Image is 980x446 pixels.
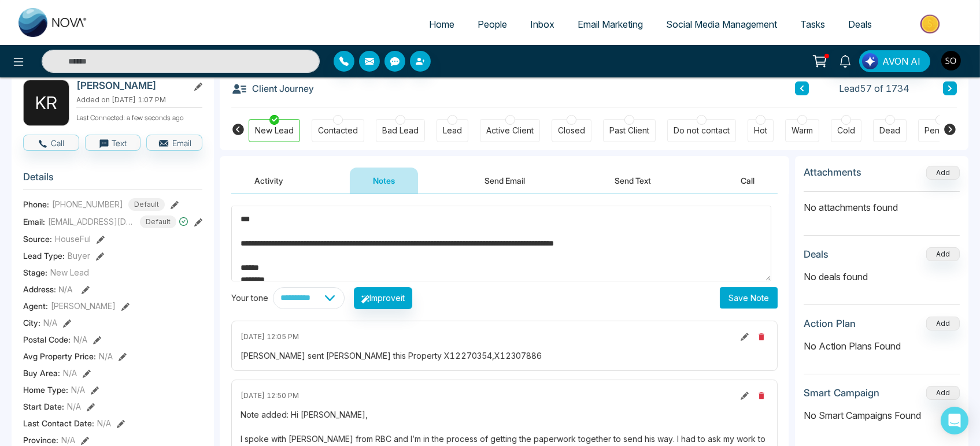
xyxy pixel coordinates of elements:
span: Add [926,167,960,177]
button: Add [926,166,960,180]
span: Source: [23,233,52,245]
span: Agent: [23,300,48,312]
img: Market-place.gif [889,11,973,37]
span: Home Type : [23,384,68,396]
img: User Avatar [941,51,961,70]
span: Home [429,18,454,30]
p: No attachments found [804,192,960,214]
span: N/A [71,384,85,396]
div: K R [23,80,69,126]
div: [PERSON_NAME] sent [PERSON_NAME] this Property X12270354,X12307886 [241,350,768,362]
button: Add [926,247,960,261]
span: N/A [73,333,87,345]
div: Bad Lead [382,125,419,136]
span: Postal Code : [23,333,71,345]
span: Last Contact Date : [23,417,94,429]
p: No Action Plans Found [804,339,960,353]
button: Improveit [354,287,412,309]
button: Call [23,135,79,151]
div: Closed [558,125,585,136]
a: Inbox [519,13,566,35]
span: Province : [23,434,58,446]
div: Active Client [486,125,534,136]
p: No deals found [804,270,960,284]
span: N/A [43,317,57,329]
h3: Client Journey [231,80,314,97]
button: Notes [350,168,418,194]
span: Email: [23,215,45,228]
span: [PHONE_NUMBER] [52,198,123,210]
span: N/A [97,417,111,429]
span: HouseFul [55,233,91,245]
div: Cold [837,125,855,136]
span: Avg Property Price : [23,350,96,362]
div: Lead [443,125,462,136]
span: [DATE] 12:50 PM [241,391,299,401]
span: [PERSON_NAME] [51,300,116,312]
span: N/A [63,367,77,379]
a: Tasks [789,13,837,35]
span: [DATE] 12:05 PM [241,332,299,342]
button: Add [926,317,960,330]
a: Email Marketing [566,13,654,35]
button: Call [718,168,778,194]
span: People [478,18,507,30]
a: Deals [837,13,883,35]
button: Add [926,386,960,400]
div: Your tone [231,292,273,304]
div: Open Intercom Messenger [941,407,968,434]
span: [EMAIL_ADDRESS][DOMAIN_NAME] [48,215,135,228]
button: Activity [231,168,306,194]
span: N/A [58,284,73,294]
div: Warm [792,125,813,136]
span: Inbox [530,18,554,30]
span: City : [23,317,40,329]
span: Social Media Management [666,18,777,30]
div: New Lead [255,125,294,136]
div: Past Client [609,125,649,136]
span: Lead 57 of 1734 [840,81,910,95]
span: N/A [67,400,81,412]
button: AVON AI [859,50,930,72]
p: Added on [DATE] 1:07 PM [76,95,202,105]
a: Social Media Management [654,13,789,35]
span: Tasks [800,18,825,30]
span: Email Marketing [578,18,643,30]
span: N/A [99,350,113,362]
button: Send Text [591,168,674,194]
img: Nova CRM Logo [19,8,88,37]
button: Save Note [720,287,778,309]
a: Home [417,13,466,35]
p: Last Connected: a few seconds ago [76,110,202,123]
p: No Smart Campaigns Found [804,408,960,422]
button: Email [146,135,202,151]
span: Lead Type: [23,250,65,262]
h3: Deals [804,248,829,260]
span: N/A [61,434,75,446]
span: Start Date : [23,400,64,412]
img: Lead Flow [862,53,878,69]
span: Default [140,215,176,228]
h3: Details [23,171,202,189]
span: New Lead [50,266,89,278]
div: Hot [754,125,767,136]
span: Default [128,198,165,211]
h3: Action Plan [804,318,856,329]
div: Contacted [318,125,358,136]
div: Dead [879,125,900,136]
h2: [PERSON_NAME] [76,80,184,91]
button: Send Email [461,168,548,194]
button: Text [85,135,141,151]
h3: Attachments [804,166,861,178]
span: Stage: [23,266,47,278]
span: Deals [848,18,872,30]
span: Buy Area : [23,367,60,379]
span: AVON AI [882,54,920,68]
span: Phone: [23,198,49,210]
h3: Smart Campaign [804,387,879,399]
a: People [466,13,519,35]
span: Buyer [68,250,90,262]
span: Address: [23,283,73,295]
div: Pending [924,125,956,136]
div: Do not contact [674,125,730,136]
